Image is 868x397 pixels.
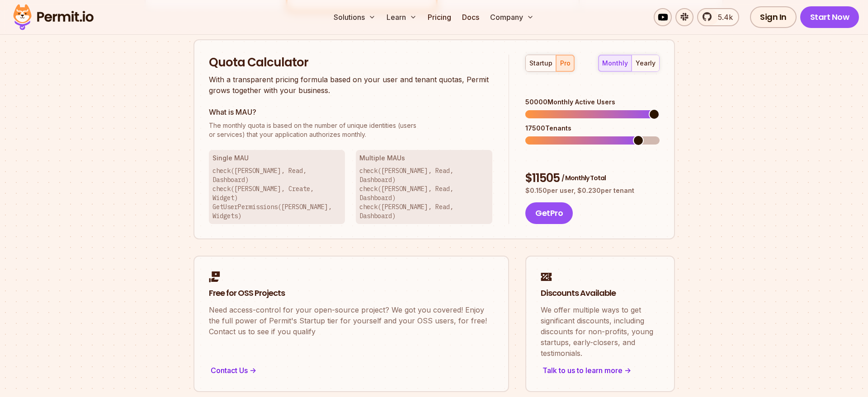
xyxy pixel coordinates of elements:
span: 5.4k [712,12,733,23]
div: Contact Us [209,364,494,377]
a: Sign In [750,6,797,28]
button: Learn [383,8,420,26]
span: / Monthly Total [561,173,606,182]
p: With a transparent pricing formula based on your user and tenant quotas, Permit grows together wi... [209,74,493,96]
img: Permit logo [9,2,98,33]
div: $ 11505 [525,170,659,187]
div: Talk to us to learn more [541,364,660,377]
a: Pricing [424,8,455,26]
h2: Quota Calculator [209,55,493,71]
span: -> [624,365,631,376]
a: Discounts AvailableWe offer multiple ways to get significant discounts, including discounts for n... [525,256,675,392]
p: check([PERSON_NAME], Read, Dashboard) check([PERSON_NAME], Read, Dashboard) check([PERSON_NAME], ... [359,166,489,220]
p: or services) that your application authorizes monthly. [209,121,493,139]
p: We offer multiple ways to get significant discounts, including discounts for non-profits, young s... [541,304,660,359]
h3: Multiple MAUs [359,154,489,163]
a: Start Now [800,6,859,28]
p: Need access-control for your open-source project? We got you covered! Enjoy the full power of Per... [209,304,494,337]
span: The monthly quota is based on the number of unique identities (users [209,121,493,130]
p: $ 0.150 per user, $ 0.230 per tenant [525,186,659,195]
h2: Discounts Available [541,288,660,299]
div: 17500 Tenants [525,124,659,133]
div: yearly [636,59,656,68]
span: -> [250,365,256,376]
h2: Free for OSS Projects [209,288,494,299]
div: 50000 Monthly Active Users [525,98,659,107]
h3: Single MAU [212,154,342,163]
h3: What is MAU? [209,107,493,117]
button: GetPro [525,202,573,224]
a: Free for OSS ProjectsNeed access-control for your open-source project? We got you covered! Enjoy ... [193,256,509,392]
button: Solutions [330,8,379,26]
p: check([PERSON_NAME], Read, Dashboard) check([PERSON_NAME], Create, Widget) GetUserPermissions([PE... [212,166,342,220]
a: Docs [458,8,483,26]
div: startup [529,59,552,68]
a: 5.4k [697,8,739,26]
button: Company [486,8,538,26]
